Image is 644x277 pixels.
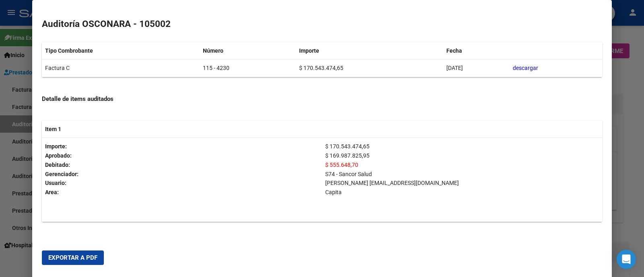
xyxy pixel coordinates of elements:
[42,60,200,77] td: Factura C
[513,65,538,71] a: descargar
[45,160,319,170] p: Debitado:
[45,179,319,188] p: Usuario:
[45,151,319,160] p: Aprobado:
[443,60,510,77] td: [DATE]
[45,142,319,151] p: Importe:
[296,42,443,60] th: Importe
[200,60,295,77] td: 115 - 4230
[42,250,104,265] button: Exportar a PDF
[296,60,443,77] td: $ 170.543.474,65
[200,42,295,60] th: Número
[45,188,319,197] p: Area:
[48,254,97,261] span: Exportar a PDF
[42,17,602,31] h2: Auditoría OSCONARA - 105002
[42,94,602,104] h4: Detalle de items auditados
[443,42,510,60] th: Fecha
[325,151,599,160] p: $ 169.987.825,95
[42,42,200,60] th: Tipo Combrobante
[617,250,636,269] div: Open Intercom Messenger
[325,162,358,168] span: $ 555.648,70
[45,126,61,132] strong: Item 1
[325,188,599,197] p: Capita
[325,179,599,188] p: [PERSON_NAME] [EMAIL_ADDRESS][DOMAIN_NAME]
[325,142,599,151] p: $ 170.543.474,65
[325,170,599,179] p: S74 - Sancor Salud
[45,170,319,179] p: Gerenciador:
